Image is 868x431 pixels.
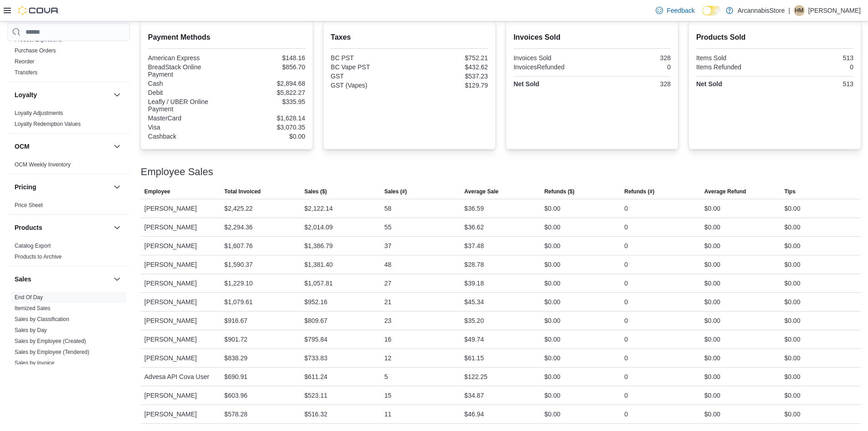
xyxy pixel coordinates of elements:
[594,54,671,62] div: 328
[224,259,252,270] div: $1,590.37
[411,63,488,71] div: $432.62
[624,315,628,326] div: 0
[148,133,225,140] div: Cashback
[112,141,123,152] button: OCM
[385,371,388,382] div: 5
[15,349,89,355] a: Sales by Employee (Tendered)
[544,409,560,420] div: $0.00
[141,166,213,177] h3: Employee Sales
[331,32,488,43] h2: Taxes
[624,278,628,289] div: 0
[624,334,628,345] div: 0
[385,296,392,307] div: 21
[18,6,59,15] img: Cova
[148,89,225,96] div: Debit
[224,203,252,214] div: $2,425.22
[15,359,54,367] span: Sales by Invoice
[224,390,247,401] div: $603.96
[544,353,560,363] div: $0.00
[385,334,392,345] div: 16
[304,353,328,363] div: $733.83
[112,89,123,100] button: Loyalty
[15,110,63,116] a: Loyalty Adjustments
[224,222,252,233] div: $2,294.36
[544,334,560,345] div: $0.00
[464,296,484,307] div: $45.34
[776,54,853,62] div: 513
[464,409,484,420] div: $46.94
[141,386,221,405] div: [PERSON_NAME]
[385,222,392,233] div: 55
[15,142,110,151] button: OCM
[304,334,328,345] div: $795.84
[704,353,720,363] div: $0.00
[141,255,221,274] div: [PERSON_NAME]
[112,182,123,192] button: Pricing
[776,63,853,71] div: 0
[15,161,71,168] a: OCM Weekly Inventory
[15,360,54,366] a: Sales by Invoice
[224,315,247,326] div: $916.67
[704,334,720,345] div: $0.00
[624,188,654,195] span: Refunds (#)
[385,188,407,195] span: Sales (#)
[304,296,328,307] div: $952.16
[228,124,305,131] div: $3,070.35
[464,278,484,289] div: $39.18
[15,182,110,192] button: Pricing
[304,409,328,420] div: $516.32
[15,275,110,284] button: Sales
[15,242,51,249] span: Catalog Export
[112,274,123,285] button: Sales
[784,390,800,401] div: $0.00
[784,334,800,345] div: $0.00
[15,338,86,345] span: Sales by Employee (Created)
[704,296,720,307] div: $0.00
[652,1,698,20] a: Feedback
[15,182,36,192] h3: Pricing
[544,259,560,270] div: $0.00
[464,390,484,401] div: $34.87
[702,16,703,16] span: Dark Mode
[15,47,56,54] span: Purchase Orders
[667,6,694,15] span: Feedback
[7,159,130,174] div: OCM
[141,237,221,255] div: [PERSON_NAME]
[15,161,71,168] span: OCM Weekly Inventory
[784,353,800,363] div: $0.00
[15,90,110,99] button: Loyalty
[141,312,221,330] div: [PERSON_NAME]
[148,32,305,43] h2: Payment Methods
[228,133,305,140] div: $0.00
[544,371,560,382] div: $0.00
[385,409,392,420] div: 11
[704,240,720,251] div: $0.00
[704,278,720,289] div: $0.00
[224,353,247,363] div: $838.29
[411,54,488,62] div: $752.21
[624,222,628,233] div: 0
[544,278,560,289] div: $0.00
[15,254,62,260] a: Products to Archive
[624,353,628,363] div: 0
[464,188,498,195] span: Average Sale
[15,58,34,65] span: Reorder
[15,90,37,99] h3: Loyalty
[304,203,333,214] div: $2,122.14
[544,390,560,401] div: $0.00
[141,293,221,311] div: [PERSON_NAME]
[15,275,31,284] h3: Sales
[304,278,333,289] div: $1,057.81
[15,327,47,333] a: Sales by Day
[15,316,69,322] a: Sales by Classification
[784,203,800,214] div: $0.00
[776,80,853,88] div: 513
[738,5,785,16] p: ArcannabisStore
[464,371,488,382] div: $122.25
[788,5,790,16] p: |
[15,121,81,127] a: Loyalty Redemption Values
[514,32,671,43] h2: Invoices Sold
[784,259,800,270] div: $0.00
[228,63,305,71] div: $856.70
